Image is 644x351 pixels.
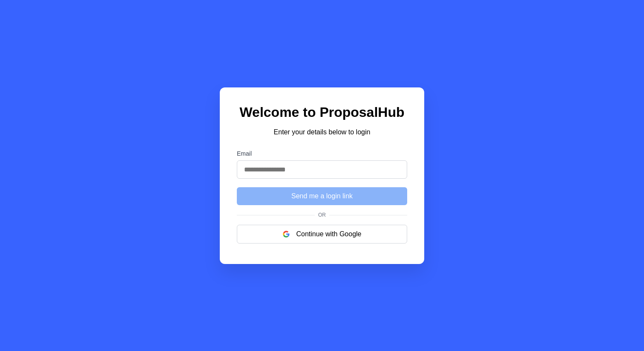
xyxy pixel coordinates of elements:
[237,150,407,157] label: Email
[283,231,290,238] img: google logo
[237,104,407,120] h1: Welcome to ProposalHub
[237,187,407,205] button: Send me a login link
[237,127,407,137] p: Enter your details below to login
[237,225,407,244] button: Continue with Google
[315,212,329,218] span: Or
